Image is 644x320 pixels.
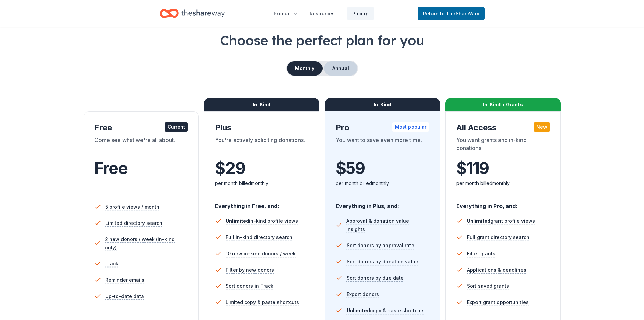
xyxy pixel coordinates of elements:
div: In-Kind + Grants [445,98,561,111]
span: Unlimited [226,218,249,224]
div: per month billed monthly [215,179,309,187]
div: Current [165,122,188,132]
div: Come see what we're all about. [94,136,188,155]
div: Most popular [392,122,429,132]
a: Returnto TheShareWay [418,7,485,20]
div: Everything in Plus, and: [336,196,429,210]
button: Monthly [287,61,323,76]
button: Annual [324,61,357,76]
span: Filter by new donors [226,266,274,274]
span: Sort donors by due date [347,274,404,282]
span: Export donors [347,290,379,298]
span: Free [94,158,128,178]
div: You want to save even more time. [336,136,429,155]
h1: Choose the perfect plan for you [27,31,617,50]
span: Filter grants [467,250,495,258]
span: Full grant directory search [467,233,529,241]
span: $ 119 [456,159,489,178]
span: Unlimited [347,307,370,313]
div: New [534,122,550,132]
span: Sort donors by approval rate [347,241,414,250]
button: Product [268,7,303,20]
span: copy & paste shortcuts [347,307,425,313]
div: Everything in Free, and: [215,196,309,210]
div: per month billed monthly [456,179,550,187]
span: Export grant opportunities [467,298,529,306]
span: grant profile views [467,218,535,224]
div: You want grants and in-kind donations! [456,136,550,155]
div: per month billed monthly [336,179,429,187]
span: $ 59 [336,159,365,178]
span: Reminder emails [105,276,145,284]
a: Home [160,5,225,21]
div: Everything in Pro, and: [456,196,550,210]
div: In-Kind [325,98,440,111]
div: In-Kind [204,98,319,111]
span: 10 new in-kind donors / week [226,250,296,258]
div: Free [94,122,188,133]
span: in-kind profile views [226,218,298,224]
a: Pricing [347,7,374,20]
span: Sort donors by donation value [347,258,418,266]
span: Unlimited [467,218,490,224]
span: Track [105,260,118,268]
span: 5 profile views / month [105,203,159,211]
span: Limited copy & paste shortcuts [226,298,299,306]
div: Plus [215,122,309,133]
span: Limited directory search [105,219,162,227]
div: You're actively soliciting donations. [215,136,309,155]
span: Up-to-date data [105,292,144,300]
nav: Main [268,5,374,21]
span: Sort donors in Track [226,282,273,290]
span: Return [423,9,479,18]
button: Resources [304,7,346,20]
div: Pro [336,122,429,133]
span: Full in-kind directory search [226,233,292,241]
div: All Access [456,122,550,133]
span: to TheShareWay [440,10,479,16]
span: $ 29 [215,159,245,178]
span: Approval & donation value insights [346,217,429,233]
span: Applications & deadlines [467,266,526,274]
span: Sort saved grants [467,282,509,290]
span: 2 new donors / week (in-kind only) [105,235,188,252]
